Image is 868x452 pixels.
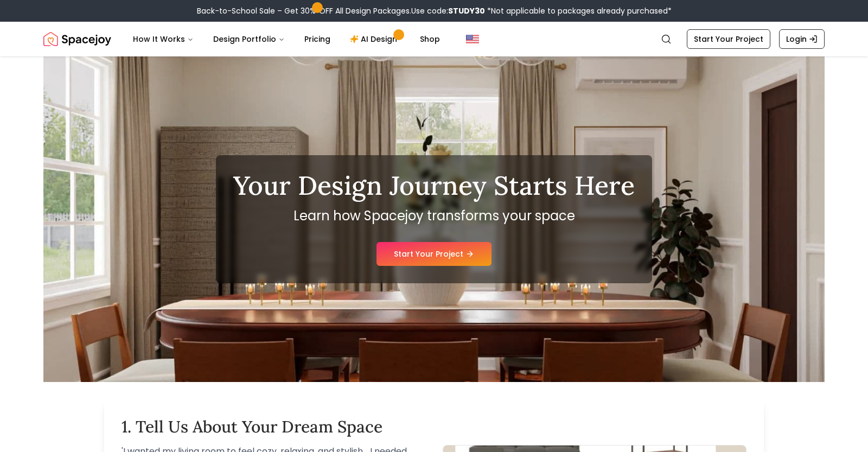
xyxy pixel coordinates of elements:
[124,28,202,50] button: How It Works
[411,5,485,16] span: Use code:
[205,28,293,50] button: Design Portfolio
[341,28,409,50] a: AI Design
[197,5,672,16] div: Back-to-School Sale – Get 30% OFF All Design Packages.
[233,173,635,199] h1: Your Design Journey Starts Here
[376,242,492,266] a: Start Your Project
[43,22,825,56] nav: Global
[411,28,449,50] a: Shop
[466,33,479,46] img: United States
[43,28,111,50] a: Spacejoy
[43,28,111,50] img: Spacejoy Logo
[687,29,770,49] a: Start Your Project
[122,417,746,436] h2: 1. Tell Us About Your Dream Space
[448,5,485,16] b: STUDY30
[485,5,672,16] span: *Not applicable to packages already purchased*
[296,28,339,50] a: Pricing
[233,207,635,225] p: Learn how Spacejoy transforms your space
[779,29,825,49] a: Login
[124,28,449,50] nav: Main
